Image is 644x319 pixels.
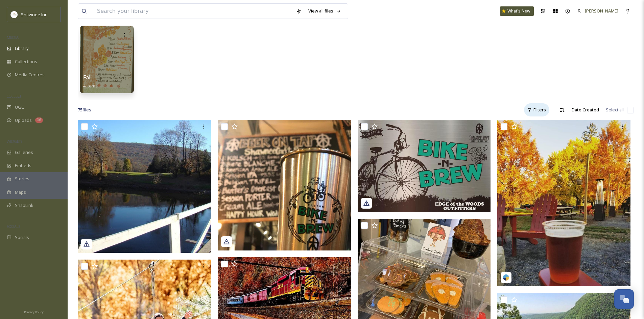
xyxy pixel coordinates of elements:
[606,107,624,113] span: Select all
[7,139,22,144] span: WIDGETS
[614,289,634,309] button: Open Chat
[15,176,29,182] span: Stories
[15,117,32,124] span: Uploads
[15,202,33,209] span: SnapLink
[15,234,29,241] span: Socials
[24,308,44,316] a: Privacy Policy
[15,162,31,169] span: Embeds
[305,4,344,18] a: View all files
[585,8,618,14] span: [PERSON_NAME]
[15,149,33,156] span: Galleries
[7,35,19,40] span: MEDIA
[21,11,48,18] span: Shawnee Inn
[15,45,28,52] span: Library
[358,120,491,212] img: thevalleyom_18025157875237008.jpg
[78,120,211,253] img: nepa.golf_17849557483288047.jpg
[524,103,549,116] div: Filters
[15,72,45,78] span: Media Centres
[7,224,20,229] span: SOCIALS
[15,58,37,65] span: Collections
[15,189,26,195] span: Maps
[500,6,534,16] a: What's New
[83,74,92,81] span: Fall
[574,4,622,18] a: [PERSON_NAME]
[15,104,24,110] span: UGC
[503,274,509,281] img: snapsea-logo.png
[94,4,293,19] input: Search your library
[83,74,98,89] a: Fall4 items
[11,11,18,18] img: shawnee-300x300.jpg
[568,103,602,116] div: Date Created
[7,94,21,99] span: COLLECT
[78,107,91,113] span: 75 file s
[497,120,630,286] img: tlc.phillips.21_17903321740582203.jpg
[35,117,43,123] div: 16
[218,120,351,250] img: scratch.easton_17917555939352030.jpg
[24,310,44,314] span: Privacy Policy
[83,83,98,89] span: 4 items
